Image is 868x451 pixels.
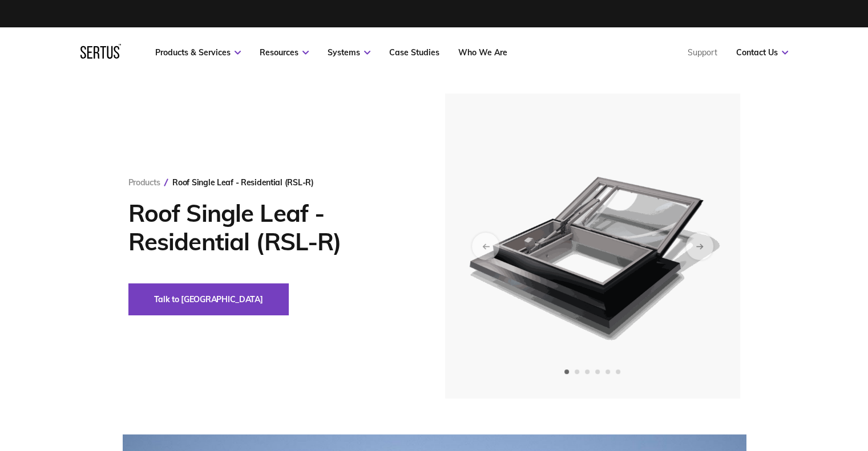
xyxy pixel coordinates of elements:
[128,199,411,256] h1: Roof Single Leaf - Residential (RSL-R)
[155,47,241,58] a: Products & Services
[128,177,160,188] a: Products
[585,369,590,374] span: Go to slide 3
[389,47,439,58] a: Case Studies
[458,47,507,58] a: Who We Are
[128,283,289,315] button: Talk to [GEOGRAPHIC_DATA]
[575,369,579,374] span: Go to slide 2
[688,47,717,58] a: Support
[328,47,370,58] a: Systems
[686,233,713,260] div: Next slide
[605,369,610,374] span: Go to slide 5
[736,47,788,58] a: Contact Us
[595,369,600,374] span: Go to slide 4
[616,369,620,374] span: Go to slide 6
[260,47,309,58] a: Resources
[472,233,499,260] div: Previous slide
